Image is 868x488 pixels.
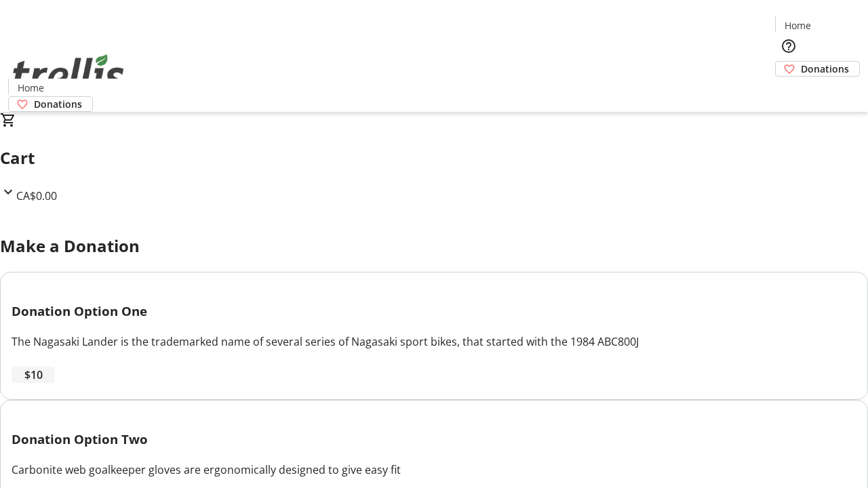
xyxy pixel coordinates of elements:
a: Donations [8,96,93,112]
img: Orient E2E Organization J4J3ysvf7O's Logo [8,39,129,107]
div: Carbonite web goalkeeper gloves are ergonomically designed to give easy fit [12,462,856,478]
a: Home [9,81,52,95]
a: Donations [775,61,860,77]
h3: Donation Option Two [12,430,856,449]
h3: Donation Option One [12,302,856,321]
button: Help [775,33,802,60]
button: $10 [12,367,55,383]
span: Home [18,81,44,95]
a: Home [776,18,819,33]
span: Donations [801,62,849,76]
span: $10 [24,367,43,383]
div: The Nagasaki Lander is the trademarked name of several series of Nagasaki sport bikes, that start... [12,333,856,350]
span: Donations [34,97,82,111]
span: CA$0.00 [16,188,57,203]
span: Home [785,18,811,33]
button: Cart [775,77,802,104]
